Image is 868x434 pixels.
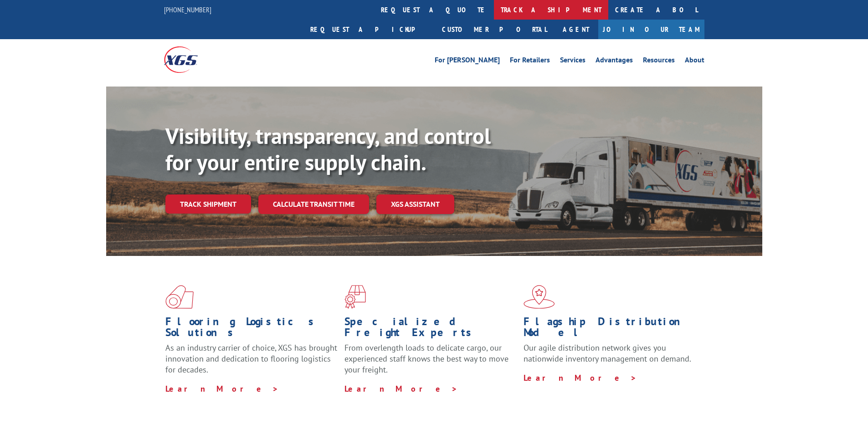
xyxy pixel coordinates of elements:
span: As an industry carrier of choice, XGS has brought innovation and dedication to flooring logistics... [165,342,337,375]
h1: Flagship Distribution Model [524,316,696,342]
a: Agent [554,20,598,39]
a: Request a pickup [303,20,435,39]
a: Track shipment [165,194,251,214]
b: Visibility, transparency, and control for your entire supply chain. [165,122,491,176]
p: From overlength loads to delicate cargo, our experienced staff knows the best way to move your fr... [344,342,517,383]
a: Join Our Team [598,20,704,39]
img: xgs-icon-flagship-distribution-model-red [524,285,555,309]
a: Services [560,56,586,66]
a: Learn More > [344,383,458,394]
span: Our agile distribution network gives you nationwide inventory management on demand. [524,342,691,364]
a: About [685,56,704,66]
a: Advantages [596,56,633,66]
a: [PHONE_NUMBER] [164,5,211,14]
a: Calculate transit time [258,194,369,214]
a: Resources [643,56,675,66]
h1: Flooring Logistics Solutions [165,316,338,342]
img: xgs-icon-focused-on-flooring-red [344,285,366,309]
a: Customer Portal [435,20,554,39]
h1: Specialized Freight Experts [344,316,517,342]
a: Learn More > [524,373,637,383]
a: For [PERSON_NAME] [435,56,500,66]
a: Learn More > [165,383,279,394]
a: For Retailers [510,56,550,66]
img: xgs-icon-total-supply-chain-intelligence-red [165,285,194,309]
a: XGS ASSISTANT [376,194,454,214]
